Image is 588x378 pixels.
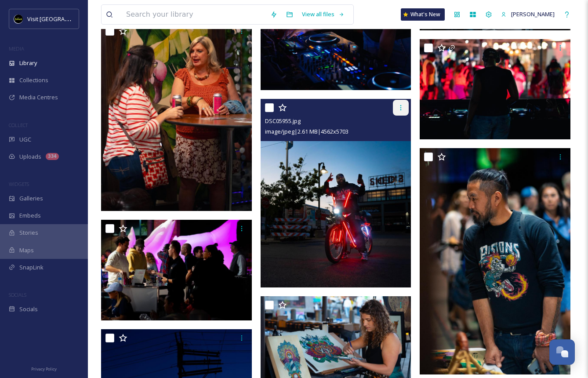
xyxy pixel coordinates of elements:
img: DSC06086.jpg [101,220,252,320]
span: Collections [19,76,48,84]
span: WIDGETS [9,181,29,187]
a: What's New [401,8,445,21]
input: Search your library [122,5,266,24]
span: Maps [19,246,34,254]
img: DSC05955.jpg [261,99,411,287]
span: Library [19,59,37,67]
span: [PERSON_NAME] [511,10,555,18]
span: DSC05955.jpg [265,117,301,125]
div: 334 [46,153,59,160]
span: Stories [19,229,38,237]
span: SnapLink [19,263,44,272]
span: image/jpeg | 2.61 MB | 4562 x 5703 [265,127,348,135]
span: Embeds [19,211,41,220]
img: DSC06090.jpg [420,148,570,374]
a: Privacy Policy [31,363,57,374]
span: Uploads [19,153,41,161]
span: Privacy Policy [31,366,57,372]
span: Media Centres [19,93,58,102]
button: Open Chat [549,339,575,365]
a: [PERSON_NAME] [497,6,559,23]
span: COLLECT [9,122,28,128]
span: MEDIA [9,45,24,52]
a: View all files [298,6,349,23]
img: VISIT%20DETROIT%20LOGO%20-%20BLACK%20BACKGROUND.png [14,15,23,23]
span: Visit [GEOGRAPHIC_DATA] [27,15,95,23]
span: SOCIALS [9,291,26,298]
span: Socials [19,305,38,313]
span: Galleries [19,194,43,203]
img: DSC06114.jpg [420,39,570,139]
span: UGC [19,135,31,144]
img: DSC06098.jpg [101,22,252,211]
